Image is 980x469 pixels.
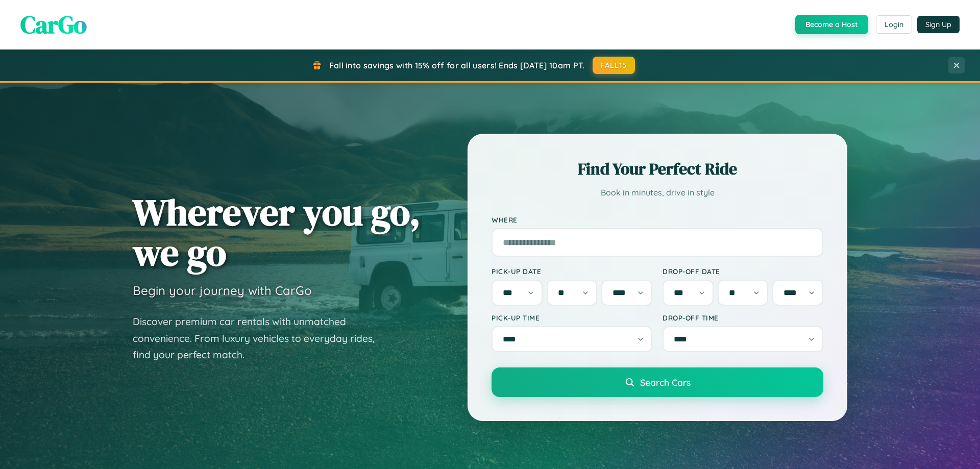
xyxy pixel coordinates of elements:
span: CarGo [20,8,87,41]
button: Sign Up [917,16,960,33]
p: Book in minutes, drive in style [492,185,823,200]
button: Login [876,15,912,34]
label: Pick-up Date [492,267,652,276]
h2: Find Your Perfect Ride [492,158,823,180]
button: Search Cars [492,367,823,397]
label: Drop-off Date [663,267,823,276]
label: Drop-off Time [663,313,823,322]
button: Become a Host [795,15,868,34]
h3: Begin your journey with CarGo [133,283,312,298]
button: FALL15 [593,57,635,74]
span: Search Cars [640,377,691,388]
h1: Wherever you go, we go [133,192,421,273]
label: Pick-up Time [492,313,652,322]
label: Where [492,215,823,224]
span: Fall into savings with 15% off for all users! Ends [DATE] 10am PT. [329,60,585,70]
p: Discover premium car rentals with unmatched convenience. From luxury vehicles to everyday rides, ... [133,313,388,363]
